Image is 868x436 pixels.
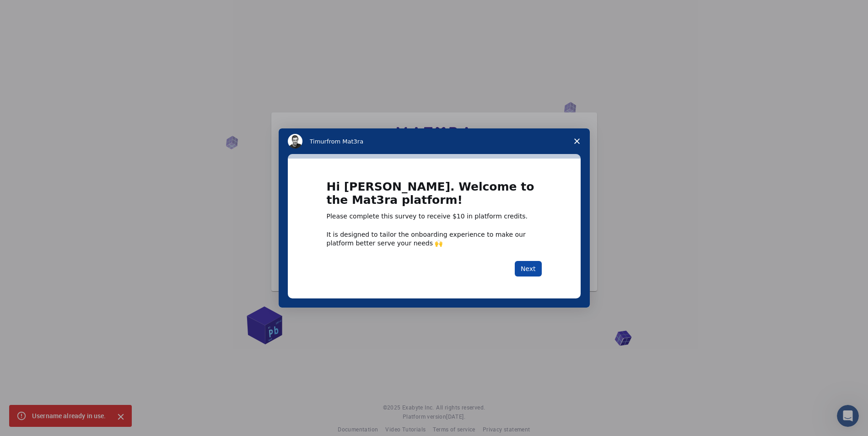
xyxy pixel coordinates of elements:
span: Close survey [564,128,590,154]
span: Timur [310,138,327,145]
span: from Mat3ra [327,138,363,145]
div: It is designed to tailor the onboarding experience to make our platform better serve your needs 🙌 [327,230,542,247]
h1: Hi [PERSON_NAME]. Welcome to the Mat3ra platform! [327,181,542,212]
img: Profile image for Timur [288,134,302,149]
div: Please complete this survey to receive $10 in platform credits. [327,212,542,221]
span: Support [18,6,51,15]
button: Next [515,261,542,276]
